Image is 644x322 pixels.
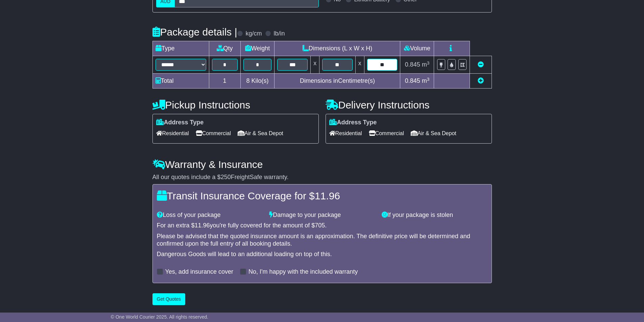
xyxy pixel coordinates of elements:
td: Dimensions in Centimetre(s) [275,74,400,89]
div: Dangerous Goods will lead to an additional loading on top of this. [157,251,487,258]
h4: Transit Insurance Coverage for $ [157,190,487,201]
button: Get Quotes [152,293,186,305]
td: x [355,56,364,74]
sup: 3 [427,77,430,82]
div: If your package is stolen [378,212,491,219]
span: Residential [156,128,189,139]
sup: 3 [427,60,430,66]
div: Damage to your package [266,212,378,219]
div: Please be advised that the quoted insurance amount is an approximation. The definitive price will... [157,233,487,247]
td: 1 [209,74,240,89]
span: 705 [315,222,325,229]
label: Address Type [156,119,204,126]
h4: Package details | [152,26,237,38]
label: No, I'm happy with the included warranty [248,268,358,276]
td: Volume [400,41,434,56]
span: 0.845 [405,77,420,84]
td: Dimensions (L x W x H) [275,41,400,56]
span: Commercial [369,128,404,139]
td: Weight [240,41,275,56]
label: Address Type [329,119,377,126]
span: 8 [246,77,249,84]
span: m [422,77,430,84]
div: For an extra $ you're fully covered for the amount of $ . [157,222,487,229]
span: Air & Sea Depot [238,128,283,139]
span: Residential [329,128,362,139]
td: x [311,56,319,74]
span: Commercial [196,128,231,139]
label: lb/in [273,30,285,38]
a: Remove this item [478,61,484,68]
span: 11.96 [315,190,340,201]
div: Loss of your package [153,212,266,219]
h4: Warranty & Insurance [152,159,492,170]
label: Yes, add insurance cover [165,268,233,276]
label: kg/cm [245,30,262,38]
span: 11.96 [195,222,210,229]
td: Qty [209,41,240,56]
a: Add new item [478,77,484,84]
td: Kilo(s) [240,74,275,89]
div: All our quotes include a $ FreightSafe warranty. [152,174,492,181]
h4: Delivery Instructions [326,99,492,110]
h4: Pickup Instructions [152,99,319,110]
span: m [422,61,430,68]
span: 0.845 [405,61,420,68]
td: Type [152,41,209,56]
span: 250 [221,174,231,180]
span: Air & Sea Depot [411,128,456,139]
td: Total [152,74,209,89]
span: © One World Courier 2025. All rights reserved. [111,314,209,320]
